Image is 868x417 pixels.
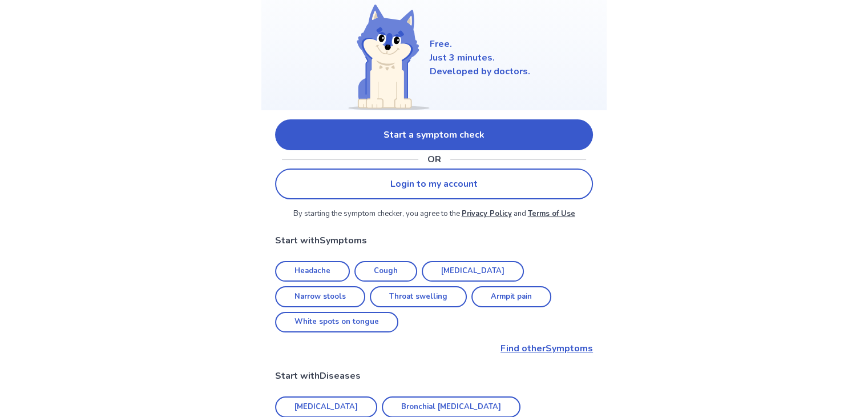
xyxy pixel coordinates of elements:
[427,153,441,166] p: OR
[471,286,551,307] a: Armpit pain
[370,286,467,307] a: Throat swelling
[275,342,593,355] a: Find otherSymptoms
[275,312,398,333] a: White spots on tongue
[275,286,365,307] a: Narrow stools
[422,261,524,282] a: [MEDICAL_DATA]
[275,209,593,220] p: By starting the symptom checker, you agree to the and
[430,51,530,65] p: Just 3 minutes.
[275,234,593,247] p: Start with Symptoms
[354,261,417,282] a: Cough
[275,369,593,383] p: Start with Diseases
[275,169,593,199] a: Login to my account
[275,261,350,282] a: Headache
[430,37,530,51] p: Free.
[275,342,593,355] p: Find other Symptoms
[528,209,575,219] a: Terms of Use
[338,5,430,110] img: Shiba (Welcome)
[430,65,530,78] p: Developed by doctors.
[462,209,512,219] a: Privacy Policy
[275,119,593,150] a: Start a symptom check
